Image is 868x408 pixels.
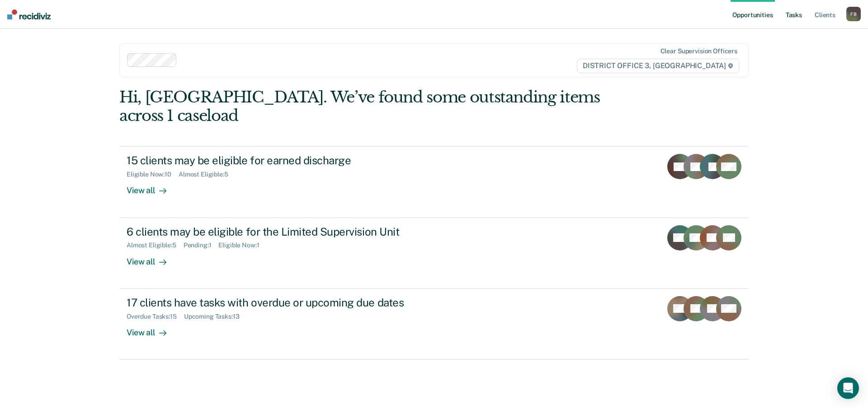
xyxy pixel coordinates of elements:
div: Open Intercom Messenger [837,377,859,399]
div: 17 clients have tasks with overdue or upcoming due dates [127,296,444,309]
a: 6 clients may be eligible for the Limited Supervision UnitAlmost Eligible:5Pending:1Eligible Now:... [119,218,749,289]
img: Recidiviz [7,9,51,19]
span: DISTRICT OFFICE 3, [GEOGRAPHIC_DATA] [577,59,739,73]
div: Eligible Now : 10 [127,171,179,178]
div: Pending : 1 [184,241,219,249]
div: Hi, [GEOGRAPHIC_DATA]. We’ve found some outstanding items across 1 caseload [119,88,623,125]
div: Almost Eligible : 5 [179,171,236,178]
div: 6 clients may be eligible for the Limited Supervision Unit [127,225,444,238]
div: Overdue Tasks : 15 [127,313,184,320]
div: View all [127,320,177,338]
div: Almost Eligible : 5 [127,241,184,249]
div: Upcoming Tasks : 13 [184,313,247,320]
a: 17 clients have tasks with overdue or upcoming due datesOverdue Tasks:15Upcoming Tasks:13View all [119,289,749,360]
button: FB [846,7,861,21]
div: Eligible Now : 1 [218,241,266,249]
div: View all [127,249,177,267]
div: F B [846,7,861,21]
a: 15 clients may be eligible for earned dischargeEligible Now:10Almost Eligible:5View all [119,146,749,218]
div: 15 clients may be eligible for earned discharge [127,154,444,167]
div: View all [127,178,177,196]
div: Clear supervision officers [660,47,737,55]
